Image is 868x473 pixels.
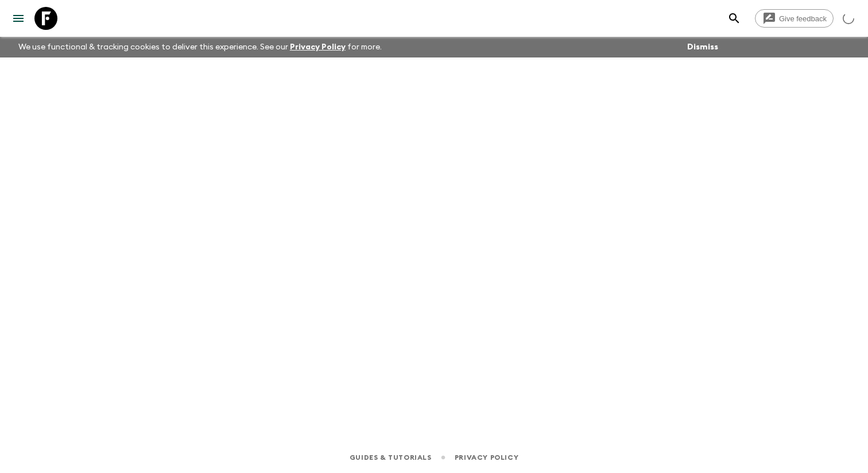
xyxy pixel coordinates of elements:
[14,37,386,57] p: We use functional & tracking cookies to deliver this experience. See our for more.
[455,451,518,464] a: Privacy Policy
[773,14,833,23] span: Give feedback
[723,7,746,30] button: search adventures
[755,9,834,28] a: Give feedback
[7,7,30,30] button: menu
[350,451,432,464] a: Guides & Tutorials
[290,43,346,51] a: Privacy Policy
[684,39,721,55] button: Dismiss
